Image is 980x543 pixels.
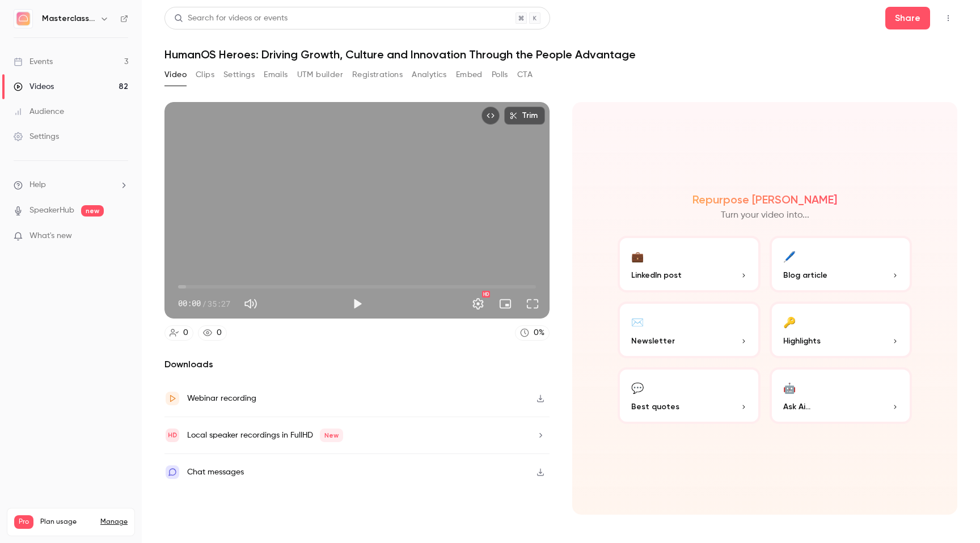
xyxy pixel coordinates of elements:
span: Plan usage [40,517,94,527]
button: Clips [196,66,214,84]
button: Registrations [352,66,403,84]
span: Help [29,179,46,191]
div: 🔑 [783,313,796,330]
span: LinkedIn post [631,269,682,281]
div: HD [482,291,490,298]
button: 💼LinkedIn post [618,236,761,292]
span: new [81,205,104,217]
div: 🖊️ [783,247,796,265]
button: Emails [264,66,288,84]
button: 🖊️Blog article [770,236,913,292]
div: Search for videos or events [174,12,288,24]
div: 💬 [631,379,644,396]
div: Webinar recording [187,392,256,405]
span: Ask Ai... [783,401,810,413]
span: Blog article [783,269,827,281]
button: Video [164,66,187,84]
button: Turn on miniplayer [494,292,517,315]
span: Newsletter [631,335,675,347]
button: ✉️Newsletter [618,302,761,358]
button: Top Bar Actions [939,9,957,27]
a: Manage [100,517,128,527]
button: Play [346,292,369,315]
img: Masterclass Channel [14,10,32,28]
button: Embed [456,66,483,84]
span: What's new [29,230,72,242]
h1: HumanOS Heroes: Driving Growth, Culture and Innovation Through the People Advantage [164,48,957,61]
p: Turn your video into... [721,209,809,222]
div: 0 % [534,327,544,339]
button: UTM builder [297,66,343,84]
button: 🔑Highlights [770,302,913,358]
span: Best quotes [631,401,679,413]
button: Settings [467,292,489,315]
span: New [320,429,343,442]
button: Analytics [412,66,447,84]
a: 0 [164,325,193,341]
a: 0 [198,325,227,341]
button: Polls [492,66,508,84]
li: help-dropdown-opener [14,179,128,191]
h2: Downloads [164,358,550,371]
span: / [202,298,206,309]
div: Audience [14,106,64,117]
button: 💬Best quotes [618,367,761,424]
div: Events [14,56,53,67]
span: 00:00 [178,298,201,309]
button: Trim [504,107,545,125]
button: Share [885,7,930,29]
button: Settings [223,66,255,84]
div: Local speaker recordings in FullHD [187,429,343,442]
button: 🤖Ask Ai... [770,367,913,424]
div: ✉️ [631,313,644,330]
h2: Repurpose [PERSON_NAME] [692,193,837,206]
h6: Masterclass Channel [42,13,95,24]
a: SpeakerHub [29,205,74,217]
button: CTA [517,66,533,84]
button: Full screen [521,292,544,315]
span: Pro [14,515,33,529]
div: 💼 [631,247,644,265]
span: Highlights [783,335,821,347]
div: Settings [14,131,59,142]
a: 0% [515,325,550,341]
button: Mute [239,292,262,315]
div: 0 [217,327,222,339]
div: 00:00 [178,298,230,309]
div: 🤖 [783,379,796,396]
span: 35:27 [208,298,230,309]
div: 0 [183,327,188,339]
div: Videos [14,81,54,92]
button: Embed video [481,107,500,125]
div: Chat messages [187,465,244,479]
